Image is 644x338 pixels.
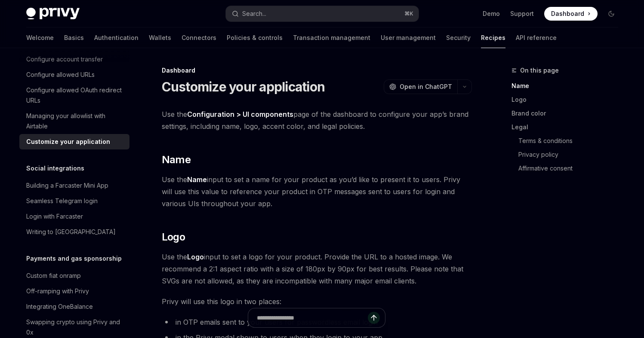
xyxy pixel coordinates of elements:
[404,10,413,17] span: ⌘ K
[26,196,98,206] div: Seamless Telegram login
[551,9,584,18] span: Dashboard
[162,153,191,167] span: Name
[26,227,116,237] div: Writing to [GEOGRAPHIC_DATA]
[162,295,472,308] span: Privy will use this logo in two places:
[512,120,625,134] a: Legal
[512,93,625,107] a: Logo
[227,27,283,48] a: Policies & controls
[19,178,129,193] a: Building a Farcaster Mini App
[162,174,472,210] span: Use the input to set a name for your product as you’d like to present it to users. Privy will use...
[483,9,500,18] a: Demo
[257,308,368,327] input: Ask a question...
[162,79,325,94] h1: Customize your application
[19,67,129,82] a: Configure allowed URLs
[162,108,472,132] span: Use the page of the dashboard to configure your app’s brand settings, including name, logo, accen...
[162,66,472,75] div: Dashboard
[604,7,618,21] button: Toggle dark mode
[512,148,625,161] a: Privacy policy
[26,211,83,222] div: Login with Farcaster
[400,82,452,91] span: Open in ChatGPT
[26,163,84,174] h5: Social integrations
[512,107,625,120] a: Brand color
[226,6,419,21] button: Open search
[187,253,204,261] strong: Logo
[512,161,625,175] a: Affirmative consent
[26,286,89,296] div: Off-ramping with Privy
[242,9,266,19] div: Search...
[19,134,129,149] a: Customize your application
[26,301,93,312] div: Integrating OneBalance
[149,27,171,48] a: Wallets
[512,134,625,148] a: Terms & conditions
[19,224,129,240] a: Writing to [GEOGRAPHIC_DATA]
[26,111,124,131] div: Managing your allowlist with Airtable
[26,253,122,264] h5: Payments and gas sponsorship
[182,27,216,48] a: Connectors
[26,317,124,338] div: Swapping crypto using Privy and 0x
[162,230,185,244] span: Logo
[19,209,129,224] a: Login with Farcaster
[368,312,380,324] button: Send message
[64,27,84,48] a: Basics
[446,27,471,48] a: Security
[187,110,293,119] strong: Configuration > UI components
[26,271,81,281] div: Custom fiat onramp
[293,27,370,48] a: Transaction management
[19,268,129,283] a: Custom fiat onramp
[26,27,54,48] a: Welcome
[19,193,129,209] a: Seamless Telegram login
[26,70,95,80] div: Configure allowed URLs
[26,85,124,106] div: Configure allowed OAuth redirect URLs
[384,79,457,94] button: Open in ChatGPT
[26,137,110,147] div: Customize your application
[516,27,557,48] a: API reference
[512,79,625,93] a: Name
[510,9,534,18] a: Support
[26,180,108,191] div: Building a Farcaster Mini App
[94,27,139,48] a: Authentication
[162,251,472,287] span: Use the input to set a logo for your product. Provide the URL to a hosted image. We recommend a 2...
[481,27,505,48] a: Recipes
[19,299,129,314] a: Integrating OneBalance
[544,7,598,21] a: Dashboard
[381,27,436,48] a: User management
[187,175,207,184] strong: Name
[19,82,129,108] a: Configure allowed OAuth redirect URLs
[26,8,80,20] img: dark logo
[520,65,559,76] span: On this page
[19,108,129,134] a: Managing your allowlist with Airtable
[19,283,129,299] a: Off-ramping with Privy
